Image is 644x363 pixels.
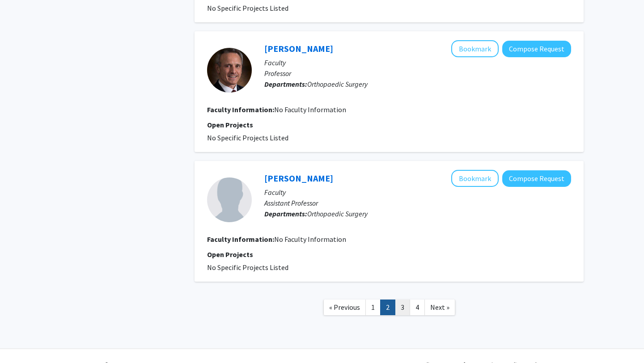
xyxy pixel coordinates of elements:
a: [PERSON_NAME] [264,43,333,54]
a: 2 [380,300,395,315]
p: Open Projects [207,119,571,130]
a: Next [424,300,455,315]
p: Professor [264,68,571,79]
p: Assistant Professor [264,198,571,208]
span: Next » [430,303,449,312]
button: Compose Request to John Collins [502,170,571,187]
nav: Page navigation [195,291,584,327]
b: Faculty Information: [207,235,274,244]
a: 3 [395,300,410,315]
span: « Previous [329,303,360,312]
span: No Specific Projects Listed [207,263,288,272]
b: Departments: [264,209,307,218]
span: No Faculty Information [274,105,346,114]
iframe: Chat [7,323,38,356]
p: Faculty [264,187,571,198]
b: Faculty Information: [207,105,274,114]
p: Open Projects [207,249,571,260]
span: No Specific Projects Listed [207,4,288,13]
a: Previous [323,300,366,315]
b: Departments: [264,80,307,89]
a: 1 [365,300,381,315]
a: 4 [410,300,425,315]
p: Faculty [264,57,571,68]
button: Add John Collins to Bookmarks [451,170,499,187]
a: [PERSON_NAME] [264,173,333,184]
span: Orthopaedic Surgery [307,209,368,218]
button: Add Michael Ciccotti to Bookmarks [451,40,499,57]
span: No Specific Projects Listed [207,133,288,142]
span: No Faculty Information [274,235,346,244]
button: Compose Request to Michael Ciccotti [502,41,571,57]
span: Orthopaedic Surgery [307,80,368,89]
